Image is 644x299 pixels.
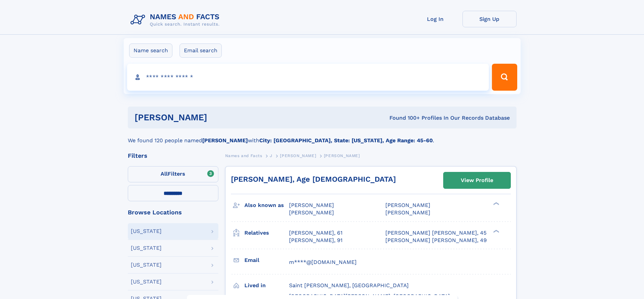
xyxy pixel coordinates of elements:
div: Filters [128,153,218,159]
div: [US_STATE] [131,245,162,251]
h1: [PERSON_NAME] [135,113,299,122]
span: All [161,171,168,177]
img: Logo Names and Facts [128,11,225,29]
h3: Email [244,255,289,266]
span: [PERSON_NAME] [289,202,334,208]
a: J [270,151,272,160]
span: J [270,153,272,158]
b: [PERSON_NAME] [202,137,248,144]
a: [PERSON_NAME], 61 [289,229,342,237]
a: [PERSON_NAME] [PERSON_NAME], 49 [385,237,487,244]
div: We found 120 people named with . [128,128,517,145]
a: Sign Up [462,11,517,27]
div: [US_STATE] [131,229,162,234]
div: Found 100+ Profiles In Our Records Database [298,114,510,122]
a: Names and Facts [225,151,262,160]
label: Name search [129,43,172,58]
a: [PERSON_NAME], Age [DEMOGRAPHIC_DATA] [231,175,396,183]
a: Log In [408,11,462,27]
div: ❯ [492,229,500,233]
a: [PERSON_NAME], 91 [289,237,342,244]
label: Filters [128,166,218,182]
button: Search Button [492,64,517,91]
span: [PERSON_NAME] [289,209,334,216]
a: [PERSON_NAME] [280,151,316,160]
span: Saint [PERSON_NAME], [GEOGRAPHIC_DATA] [289,282,409,289]
a: View Profile [444,172,510,188]
span: [PERSON_NAME] [324,153,360,158]
div: [US_STATE] [131,262,162,268]
span: [PERSON_NAME] [280,153,316,158]
div: Browse Locations [128,209,218,215]
span: [PERSON_NAME] [385,209,430,216]
div: View Profile [461,173,493,188]
h3: Relatives [244,227,289,239]
label: Email search [180,43,222,58]
div: ❯ [492,202,500,206]
b: City: [GEOGRAPHIC_DATA], State: [US_STATE], Age Range: 45-60 [259,137,433,144]
input: search input [127,64,489,91]
span: [PERSON_NAME] [385,202,430,208]
a: [PERSON_NAME] [PERSON_NAME], 45 [385,229,486,237]
div: [US_STATE] [131,279,162,285]
h3: Also known as [244,200,289,211]
h3: Lived in [244,280,289,291]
